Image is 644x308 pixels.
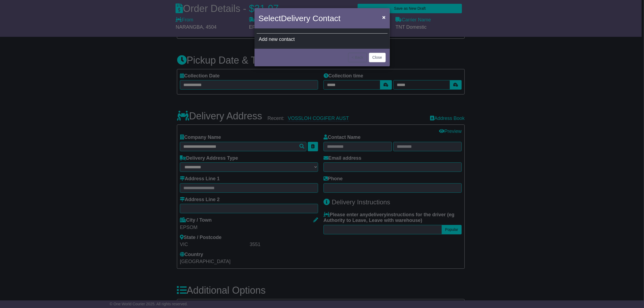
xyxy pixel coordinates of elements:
[259,12,341,24] h4: Select
[369,53,386,62] button: Close
[313,14,341,23] span: Contact
[382,14,385,20] span: ×
[348,53,367,62] button: < Back
[379,12,388,23] button: Close
[281,14,310,23] span: Delivery
[259,37,295,42] span: Add new contact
